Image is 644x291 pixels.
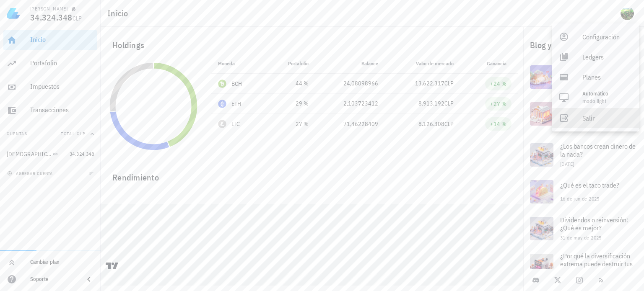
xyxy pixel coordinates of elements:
[61,131,86,136] span: Total CLP
[560,252,633,276] span: ¿Por qué la diversificación extrema puede destruir tus inversiones?
[273,99,308,108] div: 29 %
[582,69,632,85] div: Planes
[73,15,82,22] span: CLP
[582,98,606,105] span: modo Light
[582,49,632,65] div: Ledgers
[231,80,242,88] div: BCH
[523,173,644,210] a: ¿Qué es el taco trade? 16 de jun de 2025
[3,124,97,144] button: CuentasTotal CLP
[3,144,97,164] a: [DEMOGRAPHIC_DATA] 34.324.348
[30,5,68,12] div: [PERSON_NAME]
[30,259,94,265] div: Cambiar plan
[490,100,506,108] div: +27 %
[106,32,518,59] div: Holdings
[3,77,97,97] a: Impuestos
[266,54,315,74] th: Portafolio
[30,59,94,67] div: Portafolio
[30,36,94,44] div: Inicio
[107,7,132,20] h1: Inicio
[322,79,379,88] div: 24,08098966
[582,90,632,97] div: Automático
[560,161,574,167] span: [DATE]
[444,100,454,107] span: CLP
[490,80,506,88] div: +24 %
[523,136,644,173] a: ¿Los bancos crean dinero de la nada? [DATE]
[211,54,266,74] th: Moneda
[30,12,73,23] span: 34.324.348
[7,7,20,20] img: LedgiFi
[560,142,636,158] span: ¿Los bancos crean dinero de la nada?
[444,80,454,87] span: CLP
[7,151,51,158] div: [DEMOGRAPHIC_DATA]
[385,54,460,74] th: Valor de mercado
[582,110,632,126] div: Salir
[231,100,241,108] div: ETH
[30,106,94,114] div: Transacciones
[523,210,644,247] a: Dividendos o reinversión: ¿Qué es mejor? 31 de may de 2025
[3,30,97,50] a: Inicio
[418,120,444,128] span: 8.126.308
[322,99,379,108] div: 2,103723412
[30,82,94,90] div: Impuestos
[5,169,57,178] button: agregar cuenta
[560,216,628,232] span: Dividendos o reinversión: ¿Qué es mejor?
[560,181,619,189] span: ¿Qué es el taco trade?
[70,151,94,157] span: 34.324.348
[444,120,454,128] span: CLP
[487,60,512,67] span: Ganancia
[273,79,308,88] div: 44 %
[218,100,226,108] div: ETH-icon
[30,276,77,283] div: Soporte
[3,100,97,121] a: Transacciones
[582,28,632,45] div: Configuración
[105,262,119,270] a: Charting by TradingView
[490,120,506,128] div: +14 %
[418,100,444,107] span: 8.913.192
[106,164,518,184] div: Rendimiento
[218,80,226,88] div: BCH-icon
[273,120,308,129] div: 27 %
[560,196,600,202] span: 16 de jun de 2025
[621,7,634,20] div: avatar
[523,247,644,288] a: ¿Por qué la diversificación extrema puede destruir tus inversiones?
[415,80,444,87] span: 13.622.317
[315,54,385,74] th: Balance
[218,120,226,128] div: LTC-icon
[3,54,97,74] a: Portafolio
[560,234,602,241] span: 31 de may de 2025
[231,120,240,128] div: LTC
[322,120,379,129] div: 71,46228409
[9,171,53,176] span: agregar cuenta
